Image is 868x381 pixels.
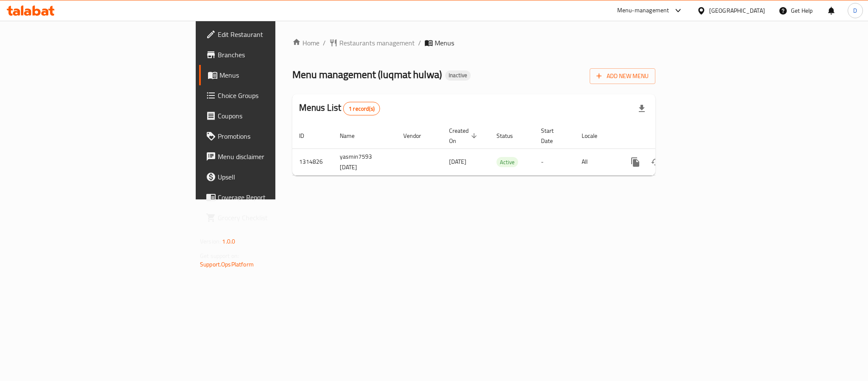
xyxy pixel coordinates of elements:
[582,131,608,141] span: Locale
[218,172,334,182] span: Upsell
[449,156,466,167] span: [DATE]
[575,148,618,175] td: All
[496,157,518,167] span: Active
[435,38,454,48] span: Menus
[200,236,221,247] span: Version:
[218,213,334,223] span: Grocery Checklist
[340,131,366,141] span: Name
[329,38,415,48] a: Restaurants management
[617,6,669,16] div: Menu-management
[218,29,334,39] span: Edit Restaurant
[199,187,341,207] a: Coverage Report
[218,151,334,162] span: Menu disclaimer
[709,6,765,15] div: [GEOGRAPHIC_DATA]
[646,152,666,172] button: Change Status
[199,45,341,65] a: Branches
[218,90,334,101] span: Choice Groups
[449,126,480,146] span: Created On
[333,148,397,175] td: yasmin7593 [DATE]
[344,105,380,113] span: 1 record(s)
[292,38,655,48] nav: breadcrumb
[299,101,380,115] h2: Menus List
[219,70,334,80] span: Menus
[299,131,315,141] span: ID
[541,126,565,146] span: Start Date
[625,152,646,172] button: more
[292,123,713,176] table: enhanced table
[418,38,421,48] li: /
[200,259,254,270] a: Support.OpsPlatform
[218,192,334,202] span: Coverage Report
[496,131,524,141] span: Status
[199,126,341,146] a: Promotions
[853,6,857,15] span: D
[596,71,649,81] span: Add New Menu
[403,131,432,141] span: Vendor
[199,106,341,126] a: Coupons
[222,236,235,247] span: 1.0.0
[292,65,442,84] span: Menu management ( luqmat hulwa )
[632,98,652,119] div: Export file
[445,70,471,81] div: Inactive
[534,148,575,175] td: -
[199,65,341,85] a: Menus
[218,111,334,121] span: Coupons
[199,146,341,167] a: Menu disclaimer
[339,38,415,48] span: Restaurants management
[590,68,655,84] button: Add New Menu
[618,123,713,149] th: Actions
[218,50,334,60] span: Branches
[199,24,341,45] a: Edit Restaurant
[199,207,341,228] a: Grocery Checklist
[445,72,471,79] span: Inactive
[199,85,341,106] a: Choice Groups
[218,131,334,141] span: Promotions
[199,167,341,187] a: Upsell
[343,102,380,115] div: Total records count
[200,250,239,261] span: Get support on:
